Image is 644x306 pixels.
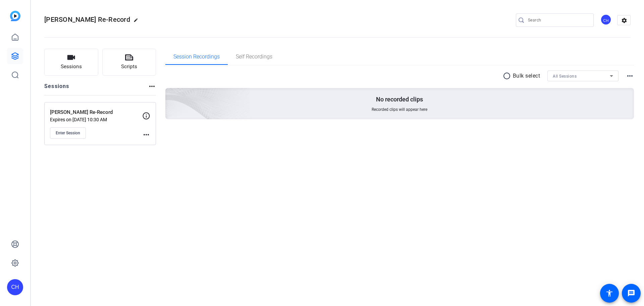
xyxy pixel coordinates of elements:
ngx-avatar: Claire Holmes [600,14,612,26]
p: No recorded clips [376,95,423,103]
span: All Sessions [553,74,577,79]
span: Enter Session [56,130,80,136]
img: blue-gradient.svg [10,11,20,21]
span: Sessions [61,63,82,71]
button: Scripts [102,49,156,76]
span: Self Recordings [236,54,272,59]
mat-icon: accessibility [605,289,613,297]
p: [PERSON_NAME] Re-Record [50,108,142,116]
h2: Sessions [44,82,69,95]
mat-icon: more_horiz [148,82,156,90]
span: Scripts [121,63,137,71]
mat-icon: more_horiz [626,72,634,80]
img: embarkstudio-empty-session.png [90,21,250,167]
mat-icon: radio_button_unchecked [503,72,513,80]
mat-icon: message [627,289,635,297]
button: Sessions [44,49,98,76]
input: Search [528,16,588,24]
p: Expires on [DATE] 10:30 AM [50,117,142,122]
span: [PERSON_NAME] Re-Record [44,15,130,24]
span: Session Recordings [173,54,220,59]
mat-icon: settings [618,15,631,26]
div: CH [600,14,611,25]
span: Recorded clips will appear here [372,107,427,112]
button: Enter Session [50,127,86,139]
mat-icon: more_horiz [142,131,150,139]
div: CH [7,279,23,295]
p: Bulk select [513,72,540,80]
mat-icon: edit [133,18,142,26]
